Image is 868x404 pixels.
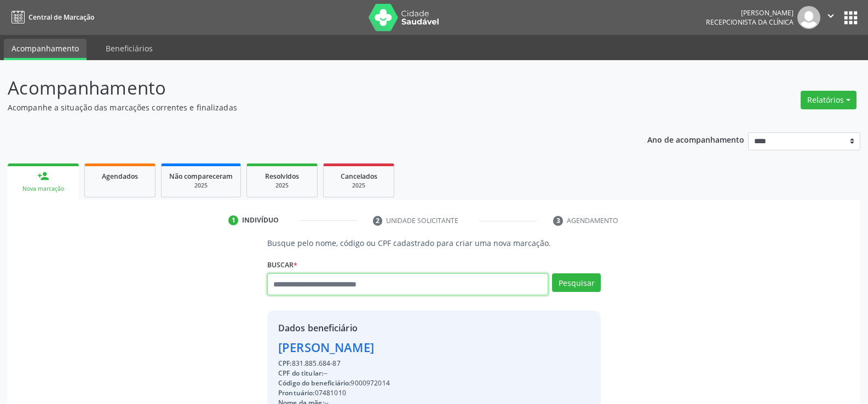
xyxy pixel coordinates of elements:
p: Acompanhamento [8,74,605,102]
button: Relatórios [801,91,856,109]
span: Recepcionista da clínica [706,17,794,27]
button:  [820,6,841,29]
img: img [797,6,820,29]
a: Acompanhamento [4,39,87,60]
div: 2025 [169,181,233,190]
div: -- [278,368,419,378]
p: Busque pelo nome, código ou CPF cadastrado para criar uma nova marcação. [267,237,601,249]
div: Indivíduo [242,215,279,225]
div: Dados beneficiário [278,321,419,335]
div: 07481010 [278,388,419,398]
span: Central de Marcação [28,13,94,22]
button: apps [841,8,860,27]
div: [PERSON_NAME] [278,338,419,356]
div: 2025 [255,181,309,190]
p: Acompanhe a situação das marcações correntes e finalizadas [8,102,605,113]
i:  [825,10,837,22]
span: Prontuário: [278,388,315,397]
span: Código do beneficiário: [278,378,350,388]
span: Resolvidos [265,172,299,181]
div: 9000972014 [278,378,419,388]
label: Buscar [267,256,297,273]
div: 1 [228,215,238,225]
span: Cancelados [341,172,377,181]
span: CPF do titular: [278,368,323,378]
span: Não compareceram [169,172,233,181]
div: person_add [37,170,49,182]
div: [PERSON_NAME] [706,8,794,17]
button: Pesquisar [552,273,601,292]
span: CPF: [278,359,292,368]
a: Beneficiários [98,39,160,58]
div: 831.885.684-87 [278,359,419,368]
div: 2025 [331,181,386,190]
a: Central de Marcação [8,8,94,26]
span: Agendados [102,172,138,181]
div: Nova marcação [15,185,71,193]
p: Ano de acompanhamento [647,132,744,146]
